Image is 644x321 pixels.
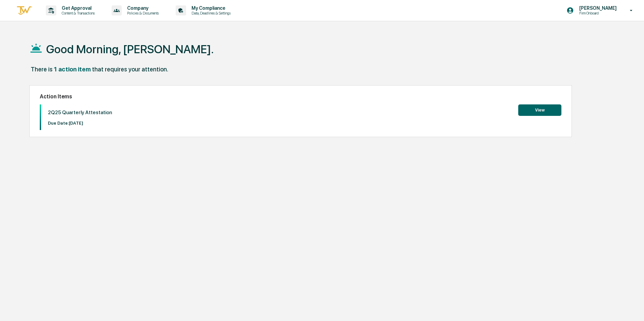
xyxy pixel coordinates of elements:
div: There is [31,66,53,73]
div: 1 action item [54,66,91,73]
p: Data, Deadlines & Settings [186,11,234,15]
p: Content & Transactions [56,11,98,15]
p: [PERSON_NAME] [574,5,620,11]
p: Due Date: [DATE] [48,121,112,126]
a: View [518,106,561,113]
button: View [518,104,561,116]
p: 2Q25 Quarterly Attestation [48,109,112,116]
p: Get Approval [56,5,98,11]
p: Firm Onboard [574,11,620,15]
div: that requires your attention. [92,66,168,73]
p: Policies & Documents [122,11,162,15]
img: logo [16,5,32,16]
h2: Action Items [40,93,561,100]
p: Company [122,5,162,11]
p: My Compliance [186,5,234,11]
h1: Good Morning, [PERSON_NAME]. [46,42,214,56]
